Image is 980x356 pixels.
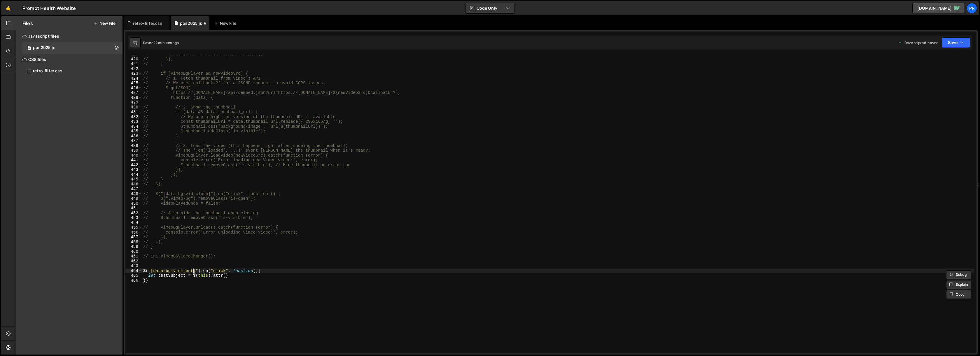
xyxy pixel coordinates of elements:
h2: Files [22,20,33,27]
button: Code Only [466,3,514,13]
div: 423 [125,71,142,76]
div: 16625/45293.js [22,42,123,54]
div: Prompt Health Website [22,5,76,12]
div: Dev and prod in sync [899,40,938,45]
div: 453 [125,215,142,220]
div: 22 minutes ago [153,40,179,45]
a: [DOMAIN_NAME] [912,3,965,13]
div: 455 [125,225,142,230]
div: 452 [125,211,142,216]
div: Javascript files [15,30,123,42]
div: 462 [125,259,142,264]
div: 422 [125,66,142,71]
div: 458 [125,240,142,245]
div: 434 [125,124,142,129]
div: 428 [125,95,142,100]
button: Save [942,37,970,48]
a: Pr [967,3,977,13]
div: 448 [125,192,142,197]
div: 443 [125,167,142,172]
span: 0 [27,46,31,51]
div: 449 [125,196,142,201]
div: 426 [125,86,142,91]
div: 466 [125,278,142,283]
div: 437 [125,138,142,143]
button: New File [94,21,116,26]
div: 454 [125,220,142,225]
div: 445 [125,177,142,182]
div: 430 [125,105,142,110]
div: 16625/45443.css [22,65,123,77]
div: CSS files [15,54,123,65]
div: 431 [125,110,142,115]
div: retro-filter.css [33,69,62,74]
a: 🤙 [1,1,15,15]
div: 432 [125,115,142,120]
div: retro-filter.css [133,20,162,26]
div: 436 [125,134,142,139]
div: 435 [125,129,142,134]
div: 456 [125,230,142,235]
div: 421 [125,62,142,66]
div: 433 [125,119,142,124]
button: Explain [946,280,971,289]
div: 460 [125,249,142,254]
div: Saved [143,40,179,45]
div: 442 [125,163,142,168]
div: 424 [125,76,142,81]
div: 439 [125,148,142,153]
div: 427 [125,90,142,95]
div: 441 [125,158,142,163]
div: 440 [125,153,142,158]
div: 451 [125,206,142,211]
div: 450 [125,201,142,206]
div: pps2025.js [33,45,55,50]
div: 446 [125,182,142,187]
div: 459 [125,244,142,249]
div: 420 [125,57,142,62]
div: 463 [125,264,142,269]
div: 457 [125,235,142,240]
div: 464 [125,269,142,273]
div: 444 [125,172,142,177]
button: Copy [946,290,971,299]
div: 438 [125,143,142,148]
div: 447 [125,187,142,192]
button: Debug [946,270,971,279]
div: 425 [125,81,142,86]
div: 461 [125,254,142,259]
div: New File [214,20,239,26]
div: 429 [125,100,142,105]
div: pps2025.js [180,20,202,26]
div: 465 [125,273,142,278]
